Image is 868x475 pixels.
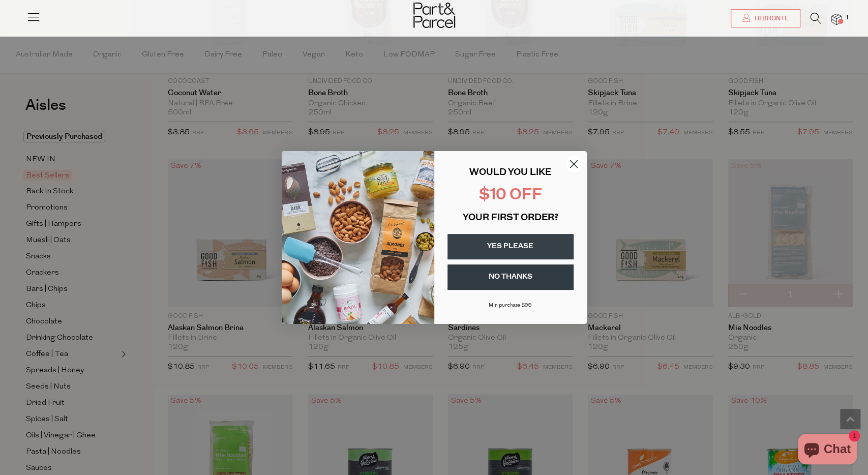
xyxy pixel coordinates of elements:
[489,303,532,308] span: Min purchase $99
[843,13,852,22] span: 1
[447,234,574,259] button: YES PLEASE
[469,168,551,177] span: WOULD YOU LIKE
[831,14,842,24] a: 1
[731,9,800,27] a: Hi Bronte
[795,434,860,467] inbox-online-store-chat: Shopify online store chat
[463,214,558,223] span: YOUR FIRST ORDER?
[447,264,574,290] button: NO THANKS
[752,14,789,23] span: Hi Bronte
[479,188,542,203] span: $10 OFF
[413,3,455,28] img: Part&Parcel
[282,151,434,324] img: 43fba0fb-7538-40bc-babb-ffb1a4d097bc.jpeg
[565,155,583,173] button: Close dialog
